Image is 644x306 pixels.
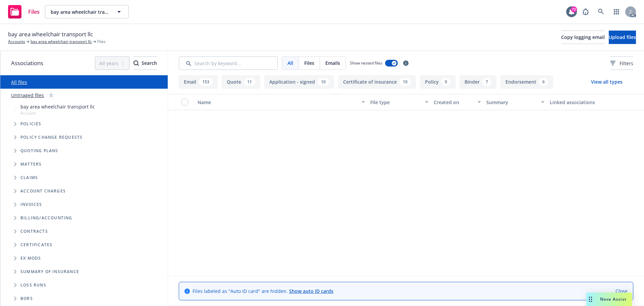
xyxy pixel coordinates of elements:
a: Files [5,2,42,21]
div: Name [198,99,358,106]
a: Accounts [8,39,25,45]
div: Drag to move [586,293,595,306]
div: Linked associations [550,99,608,106]
span: All [287,59,293,67]
button: Application - signed [264,75,334,89]
button: Created on [431,94,484,110]
span: Files [28,9,40,14]
span: Filters [610,60,633,67]
span: Quoting plans [20,149,58,153]
div: 11 [244,78,255,86]
div: 9 [441,78,450,86]
button: Certificate of insurance [338,75,416,89]
span: Files [304,59,314,67]
a: Close [615,288,628,295]
button: View all types [580,75,633,89]
span: Summary of insurance [20,270,79,274]
svg: Search [133,60,139,66]
div: 7 [482,78,491,86]
a: Show auto ID cards [289,288,333,294]
span: Associations [11,59,43,68]
span: Policy change requests [20,135,83,139]
span: bay area wheelchair transport llc [51,8,109,15]
span: Files labeled as "Auto ID card" are hidden. [193,288,333,295]
span: Filters [620,60,633,67]
div: 72 [571,6,577,12]
button: Endorsement [500,75,553,89]
button: Linked associations [547,94,610,110]
span: Policies [20,122,42,126]
button: Nova Assist [586,293,632,306]
span: Account charges [20,189,66,193]
span: Account [20,110,95,116]
button: Copy logging email [561,31,605,44]
button: bay area wheelchair transport llc [45,5,129,18]
span: Loss Runs [20,283,46,287]
span: Upload files [609,34,636,40]
div: Folder Tree Example [0,211,168,305]
input: Select all [181,99,188,105]
button: Name [195,94,368,110]
button: SearchSearch [133,56,157,70]
span: Files [97,39,106,45]
span: Billing/Accounting [20,216,72,220]
button: Upload files [609,31,636,44]
div: File type [370,99,421,106]
div: Search [133,57,157,70]
span: bay area wheelchair transport llc [20,103,95,110]
button: Quote [222,75,260,89]
div: 6 [539,78,548,86]
a: All files [11,79,27,85]
div: 10 [318,78,329,86]
input: Search by keyword... [179,56,278,70]
a: Search [594,5,608,18]
div: 0 [47,91,56,99]
div: Created on [434,99,474,106]
div: Summary [486,99,537,106]
a: Untriaged files [11,92,44,99]
div: 153 [199,78,213,86]
span: Invoices [20,203,42,207]
button: Policy [420,75,455,89]
div: 10 [399,78,411,86]
span: Certificates [20,243,52,247]
a: Report a Bug [579,5,592,18]
button: Filters [610,56,633,70]
span: Contracts [20,229,48,233]
button: File type [368,94,431,110]
span: Nova Assist [600,296,627,302]
div: Tree Example [0,102,168,211]
a: Switch app [610,5,623,18]
button: Binder [460,75,496,89]
span: Matters [20,162,42,166]
span: Ex Mods [20,256,41,260]
span: Show nested files [350,60,382,66]
a: bay area wheelchair transport llc [31,39,92,45]
button: Email [179,75,218,89]
span: Emails [325,59,340,67]
button: Summary [484,94,547,110]
span: Claims [20,176,38,180]
span: BORs [20,297,33,301]
span: bay area wheelchair transport llc [8,30,93,39]
span: Copy logging email [561,34,605,40]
